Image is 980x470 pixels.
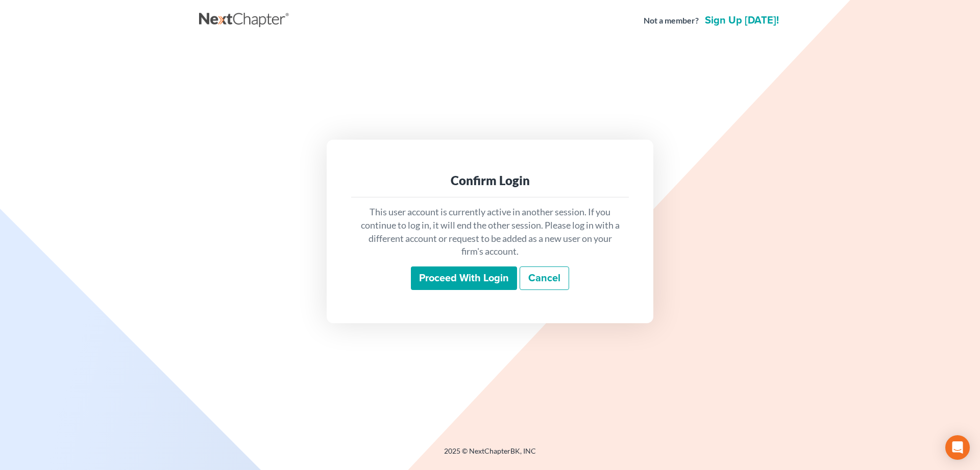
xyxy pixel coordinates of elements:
[411,266,517,290] input: Proceed with login
[520,266,569,290] a: Cancel
[359,206,621,258] p: This user account is currently active in another session. If you continue to log in, it will end ...
[199,446,781,464] div: 2025 © NextChapterBK, INC
[945,435,970,460] div: Open Intercom Messenger
[703,15,781,26] a: Sign up [DATE]!
[359,172,621,189] div: Confirm Login
[644,15,699,27] strong: Not a member?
